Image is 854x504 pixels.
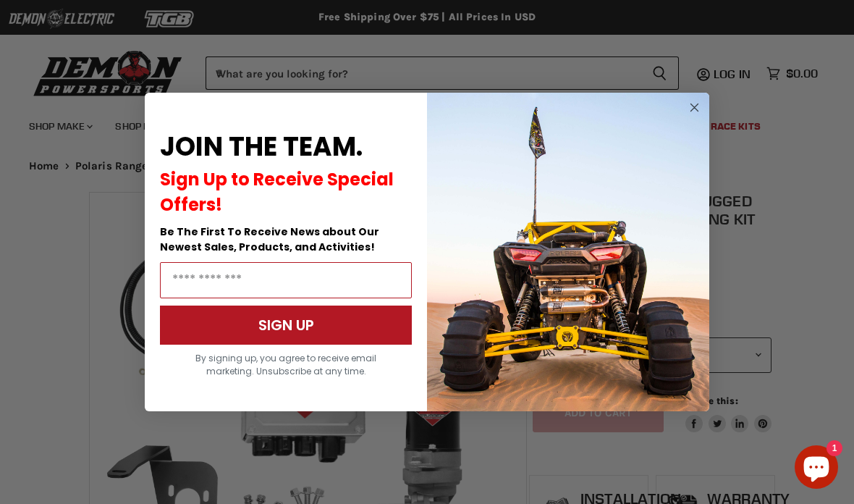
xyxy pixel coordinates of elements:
[160,128,363,165] span: JOIN THE TEAM.
[160,224,379,254] span: Be The First To Receive News about Our Newest Sales, Products, and Activities!
[160,262,412,298] input: Email Address
[195,352,376,377] span: By signing up, you agree to receive email marketing. Unsubscribe at any time.
[160,306,412,345] button: SIGN UP
[427,93,709,411] img: a9095488-b6e7-41ba-879d-588abfab540b.jpeg
[160,167,394,217] span: Sign Up to Receive Special Offers!
[790,445,842,492] inbox-online-store-chat: Shopify online store chat
[685,98,703,117] button: Close dialog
